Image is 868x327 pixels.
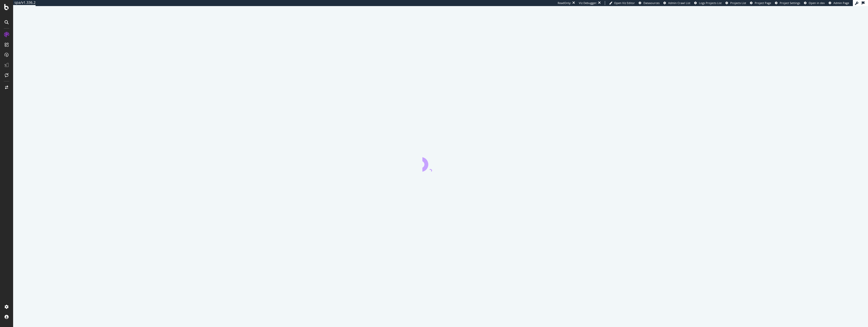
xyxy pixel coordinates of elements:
[750,1,771,5] a: Project Page
[809,1,825,5] span: Open in dev
[694,1,722,5] a: Logs Projects List
[558,1,571,5] div: ReadOnly:
[614,1,635,5] span: Open Viz Editor
[775,1,800,5] a: Project Settings
[609,1,635,5] a: Open Viz Editor
[804,1,825,5] a: Open in dev
[730,1,746,5] span: Projects List
[643,1,660,5] span: Datasources
[422,153,459,172] div: animation
[725,1,746,5] a: Projects List
[639,1,660,5] a: Datasources
[663,1,690,5] a: Admin Crawl List
[755,1,771,5] span: Project Page
[780,1,800,5] span: Project Settings
[833,1,849,5] span: Admin Page
[699,1,722,5] span: Logs Projects List
[668,1,690,5] span: Admin Crawl List
[579,1,597,5] div: Viz Debugger:
[829,1,849,5] a: Admin Page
